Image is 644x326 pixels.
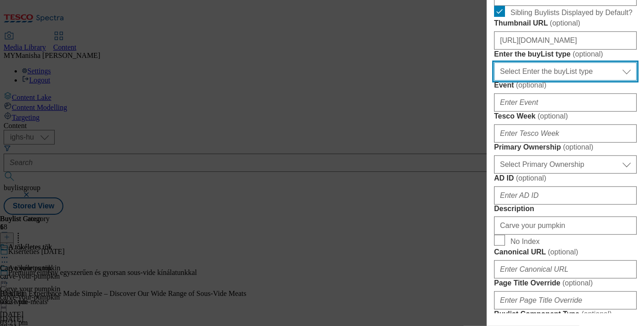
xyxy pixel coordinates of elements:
[494,93,637,112] input: Enter Event
[548,248,578,256] span: ( optional )
[494,217,637,235] input: Enter Description
[494,19,637,28] label: Thumbnail URL
[550,19,580,27] span: ( optional )
[516,81,546,89] span: ( optional )
[494,186,637,205] input: Enter AD ID
[510,9,633,17] span: Sibling Buylists Displayed by Default?
[494,143,637,152] label: Primary Ownership
[494,248,637,257] label: Canonical URL
[537,112,568,120] span: ( optional )
[494,205,637,213] label: Description
[494,291,637,310] input: Enter Page Title Override
[494,174,637,183] label: AD ID
[494,310,637,319] label: Buylist Component Type
[494,112,637,121] label: Tesco Week
[562,279,593,287] span: ( optional )
[582,310,612,318] span: ( optional )
[494,124,637,143] input: Enter Tesco Week
[572,50,603,58] span: ( optional )
[510,238,540,246] span: No Index
[563,143,593,151] span: ( optional )
[494,81,637,90] label: Event
[516,174,546,182] span: ( optional )
[494,279,637,288] label: Page Title Override
[494,31,637,50] input: Enter Thumbnail URL
[494,260,637,279] input: Enter Canonical URL
[494,50,637,59] label: Enter the buyList type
